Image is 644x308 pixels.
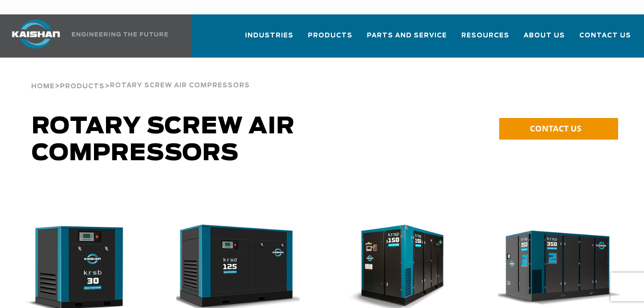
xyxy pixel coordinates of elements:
div: > > [31,58,250,94]
span: Rotary Screw Air Compressors [32,115,295,165]
a: Resources [461,23,509,56]
span: Rotary Screw Air Compressors [110,83,250,89]
span: Contact Us [579,30,631,41]
a: Products [60,82,105,90]
span: Products [308,30,352,41]
span: Products [60,83,105,90]
a: Home [31,82,55,90]
a: Parts and Service [367,23,447,56]
a: Industries [245,23,293,56]
span: Parts and Service [367,30,447,41]
img: Engineering the future [72,32,168,36]
span: Home [31,83,55,90]
a: About Us [524,23,565,56]
span: Resources [461,30,509,41]
a: Products [308,23,352,56]
a: Contact Us [579,23,631,56]
span: About Us [524,30,565,41]
span: Industries [245,30,293,41]
a: CONTACT US [499,118,618,140]
span: CONTACT US [530,123,581,134]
